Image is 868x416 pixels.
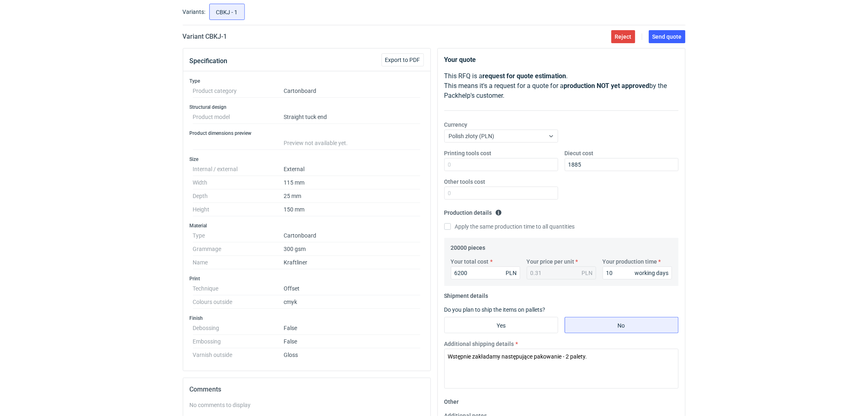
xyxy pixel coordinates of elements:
[284,140,348,146] span: Preview not available yet.
[565,149,594,157] label: Diecut cost
[444,158,558,171] input: 0
[193,282,284,295] dt: Technique
[444,289,488,299] legend: Shipment details
[615,34,632,40] span: Reject
[284,176,421,189] dd: 115 mm
[183,32,227,42] h2: Variant CBKJ - 1
[193,189,284,203] dt: Depth
[284,282,421,295] dd: Offset
[444,395,459,405] legend: Other
[284,163,421,176] dd: External
[284,110,421,124] dd: Straight tuck end
[190,156,424,163] h3: Size
[193,295,284,309] dt: Colours outside
[506,269,517,277] div: PLN
[193,335,284,348] dt: Embossing
[603,258,657,266] label: Your production time
[284,348,421,358] dd: Gloss
[193,110,284,124] dt: Product model
[284,295,421,309] dd: cmyk
[193,321,284,335] dt: Debossing
[649,30,686,43] button: Send quote
[190,401,424,409] div: No comments to display
[444,187,558,200] input: 0
[193,256,284,269] dt: Name
[444,317,558,333] label: Yes
[284,229,421,242] dd: Cartonboard
[444,71,679,101] p: This RFQ is a . This means it's a request for a quote for a by the Packhelp's customer.
[444,306,546,313] label: Do you plan to ship the items on pallets?
[193,203,284,216] dt: Height
[284,189,421,203] dd: 25 mm
[564,82,650,90] strong: production NOT yet approved
[565,158,679,171] input: 0
[603,266,672,280] input: 0
[444,56,476,64] strong: Your quote
[582,269,593,277] div: PLN
[190,315,424,321] h3: Finish
[190,104,424,110] h3: Structural design
[444,222,575,231] label: Apply the same production time to all quantities
[193,229,284,242] dt: Type
[284,203,421,216] dd: 150 mm
[193,176,284,189] dt: Width
[451,258,489,266] label: Your total cost
[190,385,424,394] h2: Comments
[190,78,424,84] h3: Type
[193,84,284,98] dt: Product category
[385,57,420,63] span: Export to PDF
[565,317,679,333] label: No
[611,30,635,43] button: Reject
[444,340,514,348] label: Additional shipping details
[190,222,424,229] h3: Material
[284,335,421,348] dd: False
[193,348,284,358] dt: Varnish outside
[284,242,421,256] dd: 300 gsm
[653,34,682,40] span: Send quote
[444,121,468,129] label: Currency
[284,256,421,269] dd: Kraftliner
[444,349,679,389] textarea: Wstępnie zakładamy następujące pakowanie - 2 palety.
[193,242,284,256] dt: Grammage
[451,266,520,280] input: 0
[209,4,245,20] label: CBKJ - 1
[284,321,421,335] dd: False
[284,84,421,98] dd: Cartonboard
[183,8,206,16] label: Variants:
[444,206,502,216] legend: Production details
[483,72,566,80] strong: request for quote estimation
[193,163,284,176] dt: Internal / external
[190,275,424,282] h3: Print
[190,130,424,136] h3: Product dimensions preview
[635,269,669,277] div: working days
[190,51,228,71] button: Specification
[527,258,575,266] label: Your price per unit
[382,53,424,66] button: Export to PDF
[444,178,486,186] label: Other tools cost
[449,133,495,139] span: Polish złoty (PLN)
[444,149,492,157] label: Printing tools cost
[451,241,486,251] legend: 20000 pieces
